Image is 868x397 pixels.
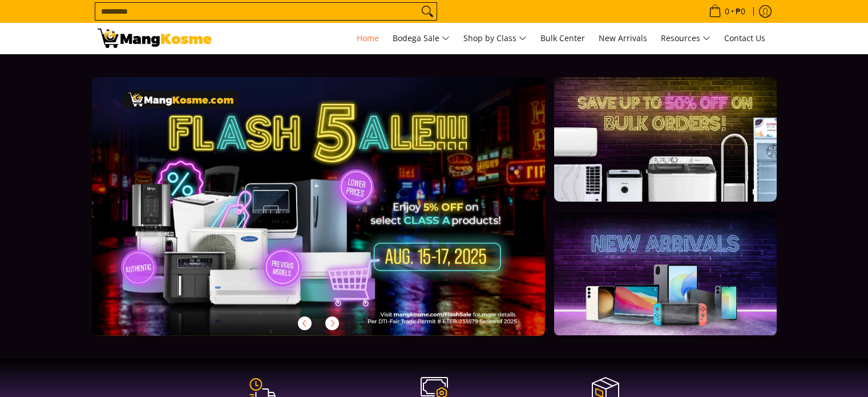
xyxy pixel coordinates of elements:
button: Next [320,311,345,336]
button: Previous [292,311,317,336]
span: Resources [661,31,710,46]
span: New Arrivals [599,33,647,43]
button: Search [418,3,437,20]
a: Bulk Center [535,23,591,54]
span: Contact Us [724,33,765,43]
a: Bodega Sale [387,23,455,54]
a: New Arrivals [593,23,653,54]
a: Home [351,23,385,54]
span: Home [357,33,379,43]
span: Shop by Class [463,31,527,46]
img: Mang Kosme: Your Home Appliances Warehouse Sale Partner! [98,29,212,48]
a: Shop by Class [458,23,532,54]
a: More [92,77,582,354]
span: Bodega Sale [393,31,450,46]
a: Resources [655,23,716,54]
span: ₱0 [734,7,747,15]
span: 0 [723,7,731,15]
nav: Main Menu [223,23,771,54]
a: Contact Us [718,23,771,54]
span: • [705,5,749,18]
span: Bulk Center [540,33,585,43]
